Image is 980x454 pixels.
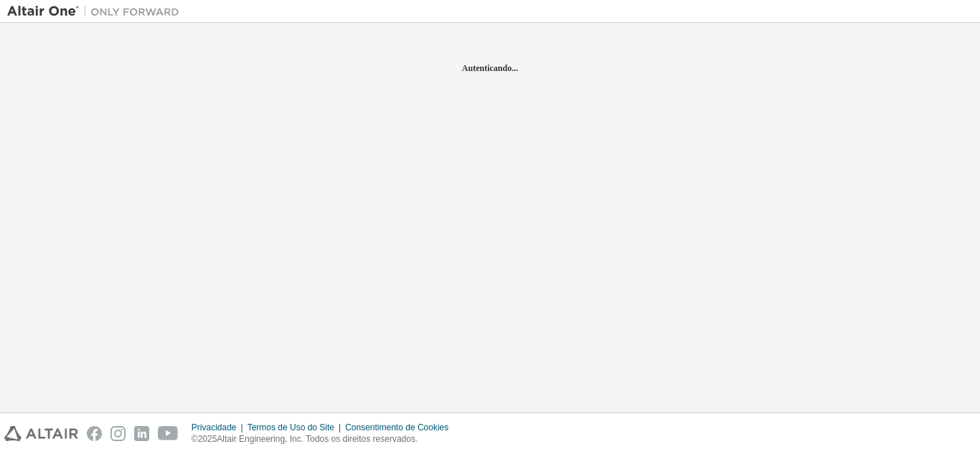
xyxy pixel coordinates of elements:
[192,422,237,432] font: Privacidade
[462,63,518,73] font: Autenticando...
[134,426,149,441] img: linkedin.svg
[217,434,418,444] font: Altair Engineering, Inc. Todos os direitos reservados.
[345,422,448,432] font: Consentimento de Cookies
[4,426,78,441] img: altair_logo.svg
[158,426,179,441] img: youtube.svg
[192,434,198,444] font: ©
[110,426,126,441] img: instagram.svg
[7,4,187,19] img: Altair Um
[198,434,217,444] font: 2025
[248,422,334,432] font: Termos de Uso do Site
[87,426,102,441] img: facebook.svg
